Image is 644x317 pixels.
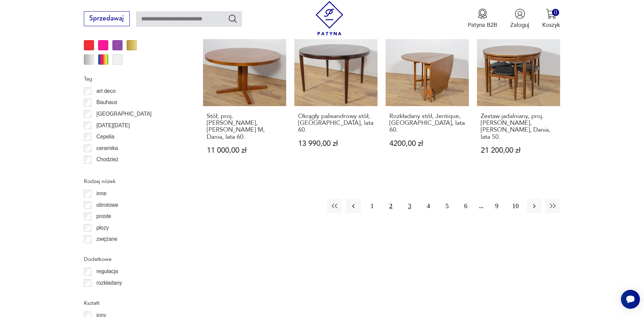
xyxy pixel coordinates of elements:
p: inne [96,189,106,198]
p: Patyna B2B [468,21,497,29]
button: 6 [458,199,473,213]
a: Okrągły palisandrowy stół, Dania, lata 60.Okrągły palisandrowy stół, [GEOGRAPHIC_DATA], lata 60.1... [294,23,378,170]
h3: Okrągły palisandrowy stół, [GEOGRAPHIC_DATA], lata 60. [298,113,374,134]
button: Sprzedawaj [84,11,130,26]
h3: Stół, proj. [PERSON_NAME], [PERSON_NAME] M, Dania, lata 60. [207,113,282,141]
a: Ikona medaluPatyna B2B [468,9,497,29]
button: 9 [490,199,504,213]
p: [DATE][DATE] [96,121,130,130]
button: 1 [365,199,380,213]
button: 2 [384,199,398,213]
a: KlasykZestaw jadalniany, proj. H. Olsen, Frem Røjle, Dania, lata 50.Zestaw jadalniany, proj. [PER... [477,23,560,170]
p: regulacja [96,267,118,276]
p: 11 000,00 zł [207,147,282,154]
button: 5 [440,199,454,213]
p: art deco [96,87,115,96]
button: 0Koszyk [542,9,560,29]
img: Ikonka użytkownika [515,9,525,19]
h3: Zestaw jadalniany, proj. [PERSON_NAME], [PERSON_NAME], Dania, lata 50. [481,113,556,141]
p: Chodzież [96,155,118,164]
p: Tag [84,74,184,83]
p: płozy [96,223,109,232]
p: proste [96,212,111,221]
p: Koszyk [542,21,560,29]
div: 0 [552,9,559,16]
p: Dodatkowe [84,255,184,264]
p: Cepelia [96,132,114,141]
img: Patyna - sklep z meblami i dekoracjami vintage [312,1,347,35]
p: 21 200,00 zł [481,147,556,154]
button: Szukaj [228,14,238,23]
a: Sprzedawaj [84,16,130,22]
button: Patyna B2B [468,9,497,29]
p: Bauhaus [96,98,117,107]
iframe: Smartsupp widget button [621,290,640,309]
img: Ikona medalu [477,9,488,19]
p: obrotowe [96,201,118,210]
p: Kształt [84,299,184,307]
p: Ćmielów [96,167,117,176]
a: Stół, proj. J. Mortensen, Heltborg M, Dania, lata 60.Stół, proj. [PERSON_NAME], [PERSON_NAME] M, ... [203,23,286,170]
p: ceramika [96,144,118,153]
a: Rozkładany stół, Jentique, Wielka Brytania, lata 60.Rozkładany stół, Jentique, [GEOGRAPHIC_DATA],... [386,23,469,170]
p: rozkładany [96,279,122,287]
p: Rodzaj nóżek [84,177,184,186]
h3: Rozkładany stół, Jentique, [GEOGRAPHIC_DATA], lata 60. [389,113,465,134]
p: 13 990,00 zł [298,140,374,147]
button: Zaloguj [510,9,529,29]
p: 4200,00 zł [389,140,465,147]
p: Zaloguj [510,21,529,29]
img: Ikona koszyka [546,9,556,19]
p: [GEOGRAPHIC_DATA] [96,110,151,118]
button: 10 [508,199,523,213]
button: 4 [421,199,436,213]
button: 3 [402,199,417,213]
p: zwężane [96,235,117,244]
